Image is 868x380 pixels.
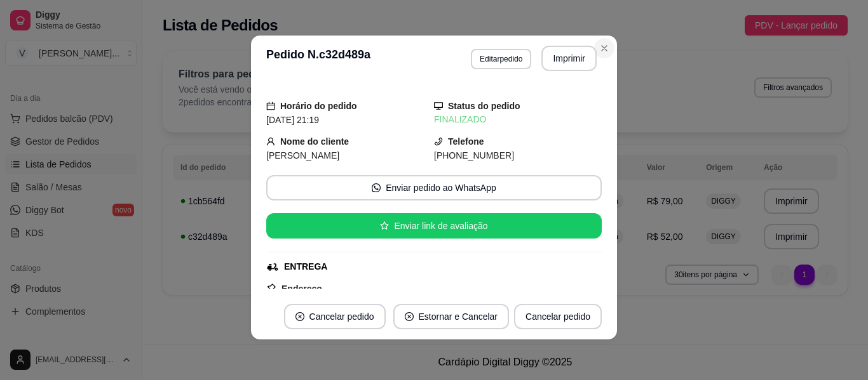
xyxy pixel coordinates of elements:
span: [PERSON_NAME] [266,150,339,161]
button: close-circleEstornar e Cancelar [393,304,510,329]
span: star [380,221,389,230]
span: [DATE] 21:19 [266,115,319,125]
button: Imprimir [541,46,597,71]
div: ENTREGA [284,260,327,273]
span: [PHONE_NUMBER] [434,150,514,161]
button: whats-appEnviar pedido ao WhatsApp [266,175,602,200]
strong: Nome do cliente [280,136,349,147]
button: Editarpedido [471,49,531,69]
button: close-circleCancelar pedido [284,304,386,329]
span: user [266,137,275,146]
span: pushpin [266,283,276,293]
span: whats-app [372,183,381,192]
strong: Horário do pedido [280,101,357,111]
div: FINALIZADO [434,113,602,126]
span: close-circle [295,312,304,321]
span: calendar [266,102,275,110]
strong: Telefone [448,136,484,147]
span: desktop [434,102,443,110]
button: Cancelar pedido [514,304,602,329]
button: Close [594,38,614,58]
span: close-circle [405,312,414,321]
strong: Endereço [281,284,322,294]
strong: Status do pedido [448,101,520,111]
button: starEnviar link de avaliação [266,213,602,239]
span: phone [434,137,443,146]
h3: Pedido N. c32d489a [266,46,370,71]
